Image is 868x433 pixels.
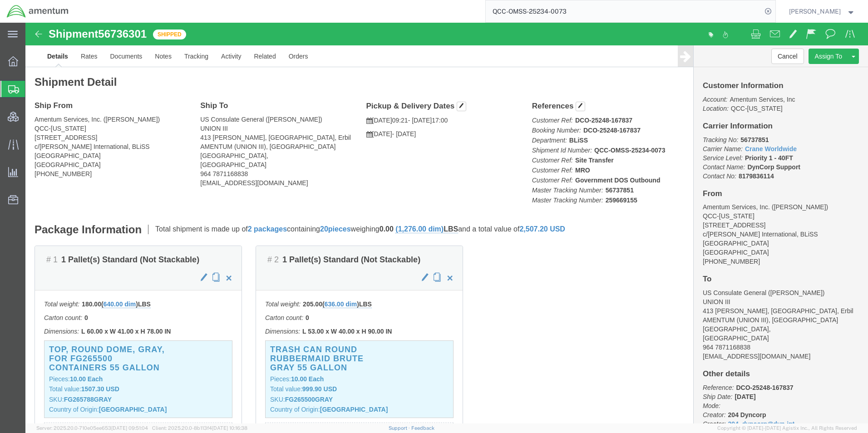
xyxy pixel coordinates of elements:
[25,23,868,423] iframe: FS Legacy Container
[486,0,762,22] input: Search for shipment number, reference number
[789,6,856,17] button: [PERSON_NAME]
[212,425,247,431] span: [DATE] 10:16:38
[789,6,841,16] span: Jason Martin
[389,425,411,431] a: Support
[36,425,148,431] span: Server: 2025.20.0-710e05ee653
[411,425,434,431] a: Feedback
[717,424,857,432] span: Copyright © [DATE]-[DATE] Agistix Inc., All Rights Reserved
[6,5,69,18] img: logo
[152,425,247,431] span: Client: 2025.20.0-8b113f4
[111,425,148,431] span: [DATE] 09:51:04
